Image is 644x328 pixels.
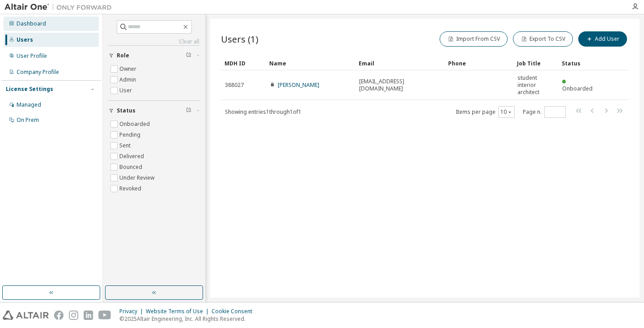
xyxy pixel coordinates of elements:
[109,46,199,65] button: Role
[119,183,143,194] label: Revoked
[359,78,441,92] span: [EMAIL_ADDRESS][DOMAIN_NAME]
[17,117,39,124] div: On Prem
[562,85,593,92] span: Onboarded
[359,56,441,70] div: Email
[500,108,513,116] button: 10
[212,308,258,315] div: Cookie Consent
[119,74,138,85] label: Admin
[440,31,508,47] button: Import From CSV
[523,106,566,118] span: Page n.
[17,36,33,43] div: Users
[109,38,199,45] a: Clear all
[517,74,554,96] span: student interior architect
[456,106,515,118] span: Items per page
[17,20,46,27] div: Dashboard
[225,56,262,70] div: MDH ID
[225,82,244,89] span: 388027
[109,101,199,121] button: Status
[278,81,319,89] a: [PERSON_NAME]
[146,308,212,315] div: Website Terms of Use
[562,56,599,70] div: Status
[3,311,49,320] img: altair_logo.svg
[119,308,146,315] div: Privacy
[448,56,510,70] div: Phone
[225,108,301,116] span: Showing entries 1 through 1 of 1
[6,86,53,93] div: License Settings
[117,52,129,59] span: Role
[119,64,138,74] label: Owner
[119,119,152,129] label: Onboarded
[17,101,41,108] div: Managed
[117,107,136,114] span: Status
[119,151,146,162] label: Delivered
[578,31,627,47] button: Add User
[513,31,573,47] button: Export To CSV
[54,311,64,320] img: facebook.svg
[186,52,191,59] span: Clear filter
[119,85,134,96] label: User
[17,52,47,60] div: User Profile
[98,311,111,320] img: youtube.svg
[119,162,144,173] label: Bounced
[17,69,59,76] div: Company Profile
[221,33,258,45] span: Users (1)
[119,140,132,151] label: Sent
[186,107,191,114] span: Clear filter
[119,315,258,323] p: © 2025 Altair Engineering, Inc. All Rights Reserved.
[119,173,156,183] label: Under Review
[517,56,555,70] div: Job Title
[269,56,352,70] div: Name
[119,129,142,140] label: Pending
[4,3,116,12] img: Altair One
[84,311,93,320] img: linkedin.svg
[69,311,78,320] img: instagram.svg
